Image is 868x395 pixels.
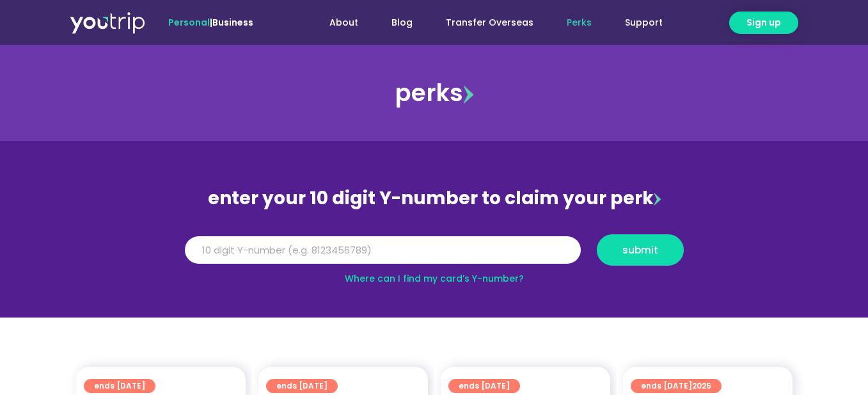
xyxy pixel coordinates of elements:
[459,379,510,393] span: ends [DATE]
[178,182,690,215] div: enter your 10 digit Y-number to claim your perk
[429,11,550,35] a: Transfer Overseas
[631,379,722,393] a: ends [DATE]2025
[448,379,520,393] a: ends [DATE]
[597,234,684,266] button: submit
[276,379,327,393] span: ends [DATE]
[641,379,711,393] span: ends [DATE]
[692,380,711,391] span: 2025
[212,16,253,29] a: Business
[345,272,524,285] a: Where can I find my card’s Y-number?
[84,379,155,393] a: ends [DATE]
[375,11,429,35] a: Blog
[746,16,781,29] span: Sign up
[168,16,210,29] span: Personal
[622,245,658,255] span: submit
[288,11,679,35] nav: Menu
[313,11,375,35] a: About
[550,11,608,35] a: Perks
[266,379,338,393] a: ends [DATE]
[168,16,253,29] span: |
[185,236,581,264] input: 10 digit Y-number (e.g. 8123456789)
[608,11,679,35] a: Support
[729,12,798,34] a: Sign up
[185,234,684,275] form: Y Number
[94,379,145,393] span: ends [DATE]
